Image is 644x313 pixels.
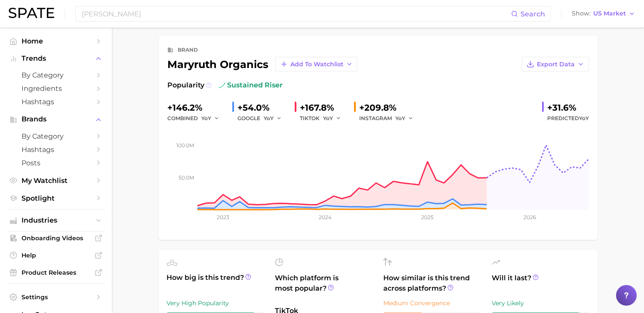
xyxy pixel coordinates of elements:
[7,95,105,108] a: Hashtags
[22,194,90,202] span: Spotlight
[383,273,481,294] span: How similar is this trend across platforms?
[570,8,638,19] button: ShowUS Market
[547,113,589,124] span: Predicted
[521,10,545,18] span: Search
[9,8,54,18] img: SPATE
[219,82,225,89] img: sustained riser
[166,298,265,308] div: Very High Popularity
[22,132,90,140] span: by Category
[22,234,90,242] span: Onboarding Videos
[275,57,357,71] button: Add to Watchlist
[22,98,90,106] span: Hashtags
[523,214,536,220] tspan: 2026
[22,159,90,167] span: Posts
[7,232,105,245] a: Onboarding Videos
[166,273,265,294] span: How big is this trend?
[547,101,589,115] div: +31.6%
[22,71,90,79] span: by Category
[359,113,419,124] div: INSTAGRAM
[7,68,105,82] a: by Category
[264,115,274,122] span: YoY
[492,273,590,294] span: Will it last?
[395,115,405,122] span: YoY
[593,11,626,16] span: US Market
[359,101,419,115] div: +209.8%
[7,214,105,227] button: Industries
[300,101,347,115] div: +167.8%
[383,298,481,308] div: Medium Convergence
[237,113,288,124] div: GOOGLE
[572,11,591,16] span: Show
[7,34,105,48] a: Home
[167,57,357,71] div: maryruth organics
[7,249,105,262] a: Help
[22,293,90,301] span: Settings
[7,266,105,279] a: Product Releases
[81,6,511,21] input: Search here for a brand, industry, or ingredient
[178,45,198,55] div: brand
[237,101,288,115] div: +54.0%
[167,80,204,90] span: Popularity
[22,177,90,185] span: My Watchlist
[395,113,414,124] button: YoY
[7,192,105,205] a: Spotlight
[217,214,229,220] tspan: 2023
[537,61,575,68] span: Export Data
[264,113,282,124] button: YoY
[201,113,220,124] button: YoY
[7,291,105,304] a: Settings
[290,61,343,68] span: Add to Watchlist
[421,214,434,220] tspan: 2025
[201,115,211,122] span: YoY
[300,113,347,124] div: TIKTOK
[7,82,105,95] a: Ingredients
[219,80,283,90] span: sustained riser
[7,143,105,156] a: Hashtags
[7,156,105,170] a: Posts
[22,37,90,45] span: Home
[579,115,589,121] span: YoY
[522,57,589,71] button: Export Data
[22,217,90,224] span: Industries
[167,113,225,124] div: combined
[323,115,333,122] span: YoY
[7,174,105,187] a: My Watchlist
[22,115,90,123] span: Brands
[22,251,90,259] span: Help
[7,113,105,126] button: Brands
[275,273,373,301] span: Which platform is most popular?
[7,52,105,65] button: Trends
[22,146,90,154] span: Hashtags
[22,55,90,62] span: Trends
[7,130,105,143] a: by Category
[319,214,332,220] tspan: 2024
[22,84,90,93] span: Ingredients
[167,101,225,115] div: +146.2%
[323,113,342,124] button: YoY
[22,269,90,276] span: Product Releases
[492,298,590,308] div: Very Likely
